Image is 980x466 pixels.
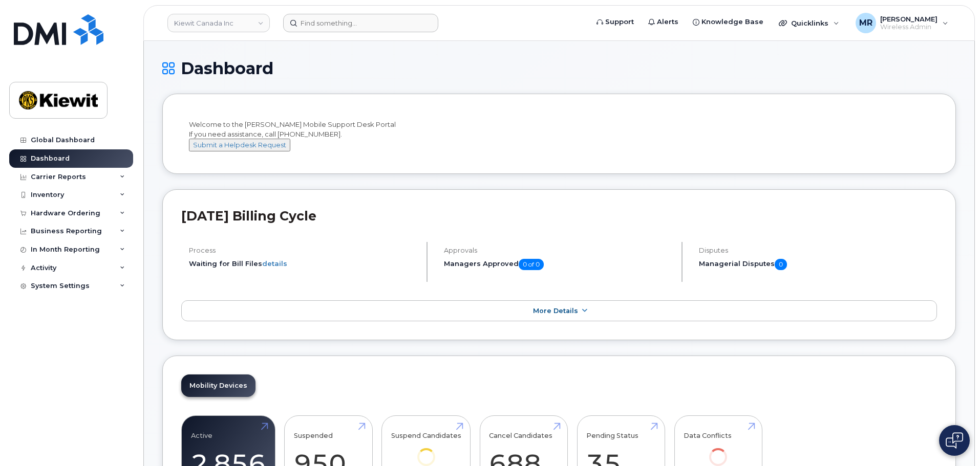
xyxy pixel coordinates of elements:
img: Open chat [946,432,963,449]
span: 0 [775,259,787,270]
h4: Process [189,247,418,254]
h4: Disputes [699,247,937,254]
h2: [DATE] Billing Cycle [181,208,937,224]
h1: Dashboard [162,59,956,77]
span: 0 of 0 [519,259,544,270]
a: Mobility Devices [181,374,255,397]
h4: Approvals [444,247,673,254]
div: Welcome to the [PERSON_NAME] Mobile Support Desk Portal If you need assistance, call [PHONE_NUMBER]. [189,120,929,151]
li: Waiting for Bill Files [189,259,418,269]
span: More Details [533,307,578,315]
h5: Managerial Disputes [699,259,937,270]
button: Submit a Helpdesk Request [189,139,290,151]
a: Submit a Helpdesk Request [189,141,290,149]
h5: Managers Approved [444,259,673,270]
a: details [262,259,287,268]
